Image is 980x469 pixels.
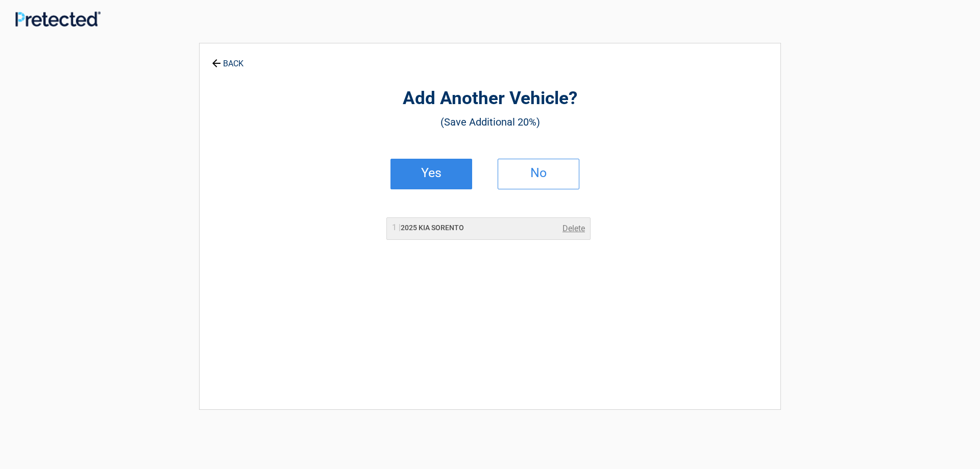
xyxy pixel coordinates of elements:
span: 1 | [392,223,401,232]
h2: 2025 KIA SORENTO [392,223,464,233]
a: Delete [562,223,585,235]
img: Main Logo [15,11,101,27]
h2: Yes [401,169,461,177]
h2: No [508,169,569,177]
h3: (Save Additional 20%) [256,113,724,131]
h2: Add Another Vehicle? [256,87,724,111]
a: BACK [210,50,246,68]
